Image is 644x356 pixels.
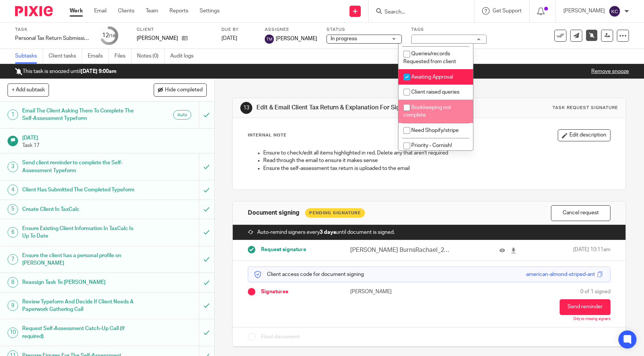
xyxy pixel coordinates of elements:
[8,277,18,288] div: 8
[305,208,365,218] div: Pending Signature
[384,9,452,16] input: Search
[580,288,610,295] span: 0 of 1 signed
[109,34,116,38] small: /18
[265,27,317,33] label: Assignee
[552,105,618,111] div: Task request signature
[221,36,237,41] span: [DATE]
[114,49,131,64] a: Files
[146,7,158,15] a: Team
[8,83,49,96] button: + Add subtask
[276,35,317,42] span: [PERSON_NAME]
[22,132,207,142] h1: [DATE]
[403,105,451,118] span: Bookkeeping not complete
[411,143,452,148] span: Priority - Cornish!
[22,296,135,315] h1: Review Typeform And Decide If Client Needs A Paperwork Gathering Call
[350,246,450,255] p: [PERSON_NAME] BurnsRachael_2025_1.pdf
[257,229,395,236] span: Auto-remind signers every until document is signed.
[265,35,274,44] img: svg%3E
[88,49,109,64] a: Emails
[609,5,621,17] img: svg%3E
[8,227,18,238] div: 6
[94,7,107,15] a: Email
[221,27,255,33] label: Due by
[331,36,357,41] span: In progress
[350,288,429,295] p: [PERSON_NAME]
[22,142,207,149] p: Task 17
[15,49,43,64] a: Subtasks
[263,157,610,164] p: Read through the email to ensure it makes sense
[137,49,165,64] a: Notes (0)
[15,68,116,75] p: This task is snoozed until
[411,74,453,80] span: Awaiting Approval
[558,129,610,141] button: Edit description
[137,35,178,42] p: [PERSON_NAME]
[240,102,252,114] div: 13
[22,323,135,342] h1: Request Self-Assessment Catch-Up Call (If required)
[22,250,135,269] h1: Ensure the client has a personal profile on [PERSON_NAME]
[169,7,188,15] a: Reports
[22,105,135,124] h1: Email The Client Asking Them To Complete The Self-Assessment Typeform
[591,69,629,74] a: Remove snooze
[254,271,364,278] p: Client access code for document signing
[8,204,18,215] div: 5
[411,27,487,33] label: Tags
[8,109,18,120] div: 1
[70,7,83,15] a: Work
[563,7,605,15] p: [PERSON_NAME]
[411,128,459,133] span: Need Shopify/stripe
[560,299,610,315] button: Send reminder
[22,184,135,195] h1: Client Has Submitted The Completed Typeform
[8,254,18,265] div: 7
[15,35,90,42] div: Personal Tax Return Submission - Monthly Sole Traders (included in fee)
[22,204,135,215] h1: Create Client In TaxCalc
[165,87,203,93] span: Hide completed
[261,333,299,341] span: Final document
[320,230,336,235] strong: 3 days
[102,31,116,40] div: 12
[8,162,18,172] div: 3
[170,49,199,64] a: Audit logs
[22,223,135,242] h1: Ensure Existing Client Information In TaxCalc Is Up To Date
[327,27,402,33] label: Status
[154,83,207,96] button: Hide completed
[263,165,610,172] p: Ensure the self-assessment tax return is uploaded to the email
[256,104,446,112] h1: Edit & Email Client Tax Return & Explanation For Signing
[22,157,135,176] h1: Send client reminder to complete the Self-Assessment Typeform
[8,185,18,195] div: 4
[493,8,522,14] span: Get Support
[200,7,220,15] a: Settings
[248,209,299,217] h1: Document signing
[173,110,191,120] div: Auto
[263,149,610,157] p: Ensure to check/edit all items highlighted in red. Delete any that aren't required
[573,317,610,321] p: Only to missing signers
[526,271,595,278] div: american-almond-striped-ant
[248,132,287,138] p: Internal Note
[551,205,610,221] button: Cancel request
[411,89,459,95] span: Client raised queries
[49,49,82,64] a: Client tasks
[261,288,288,295] span: Signatures
[8,327,18,338] div: 10
[573,246,610,255] span: [DATE] 10:11am
[15,6,53,16] img: Pixie
[118,7,134,15] a: Clients
[8,300,18,311] div: 9
[261,246,306,253] span: Request signature
[403,51,456,64] span: Queries/records Requested from client
[22,277,135,288] h1: Reassign Task To [PERSON_NAME]
[15,27,90,33] label: Task
[81,69,116,74] b: [DATE] 9:00am
[137,27,212,33] label: Client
